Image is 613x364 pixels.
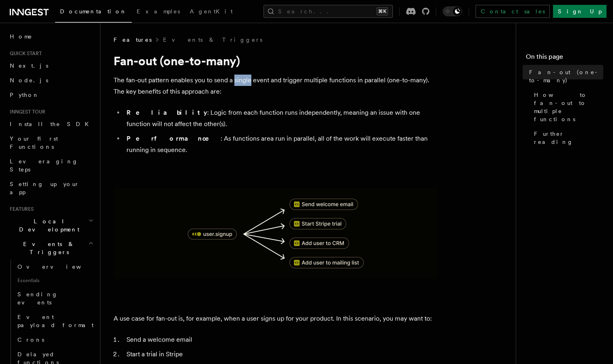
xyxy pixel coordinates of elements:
a: Event payload format [14,310,95,332]
a: Node.js [6,73,95,88]
kbd: ⌘K [377,7,388,15]
button: Events & Triggers [6,237,95,259]
a: Sending events [14,287,95,310]
span: Install the SDK [10,121,94,127]
span: Local Development [6,217,88,233]
h4: On this page [526,52,603,65]
a: Fan-out (one-to-many) [526,65,603,88]
span: How to fan-out to multiple functions [534,91,603,123]
span: Further reading [534,130,603,146]
a: Next.js [6,58,95,73]
img: A diagram showing how to fan-out to multiple functions [114,188,438,279]
li: Send a welcome email [124,334,438,345]
span: Features [114,36,152,44]
a: Further reading [531,126,603,149]
a: Examples [132,2,185,22]
a: Install the SDK [6,117,95,131]
span: AgentKit [190,8,233,15]
span: Examples [137,8,180,15]
span: Next.js [10,62,48,69]
button: Search...⌘K [264,5,393,18]
a: Sign Up [553,5,607,18]
a: Events & Triggers [163,36,262,44]
a: How to fan-out to multiple functions [531,88,603,126]
span: Event payload format [17,314,94,328]
span: Node.js [10,77,48,84]
span: Python [10,92,39,98]
a: Contact sales [476,5,550,18]
span: Features [6,206,34,212]
strong: Reliability [126,109,207,116]
a: Python [6,88,95,102]
a: AgentKit [185,2,238,22]
span: Your first Functions [10,135,58,150]
span: Documentation [60,8,127,15]
button: Local Development [6,214,95,237]
span: Sending events [17,291,58,306]
span: Events & Triggers [6,240,88,256]
li: : Logic from each function runs independently, meaning an issue with one function will not affect... [124,107,438,130]
a: Documentation [55,2,132,23]
strong: Performance [126,135,221,142]
p: The fan-out pattern enables you to send a single event and trigger multiple functions in parallel... [114,75,438,97]
a: Overview [14,259,95,274]
li: Start a trial in Stripe [124,349,438,360]
a: Crons [14,332,95,347]
a: Home [6,29,95,44]
a: Setting up your app [6,177,95,199]
li: : As functions area run in parallel, all of the work will execute faster than running in sequence. [124,133,438,156]
a: Your first Functions [6,131,95,154]
p: A use case for fan-out is, for example, when a user signs up for your product. In this scenario, ... [114,313,438,324]
span: Home [10,32,32,41]
span: Fan-out (one-to-many) [529,68,603,84]
span: Inngest tour [6,109,45,115]
span: Leveraging Steps [10,158,78,173]
span: Crons [17,336,44,343]
span: Quick start [6,50,42,57]
button: Toggle dark mode [443,6,462,16]
span: Overview [17,263,101,270]
span: Essentials [14,274,95,287]
h1: Fan-out (one-to-many) [114,54,438,68]
span: Setting up your app [10,181,79,195]
a: Leveraging Steps [6,154,95,177]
